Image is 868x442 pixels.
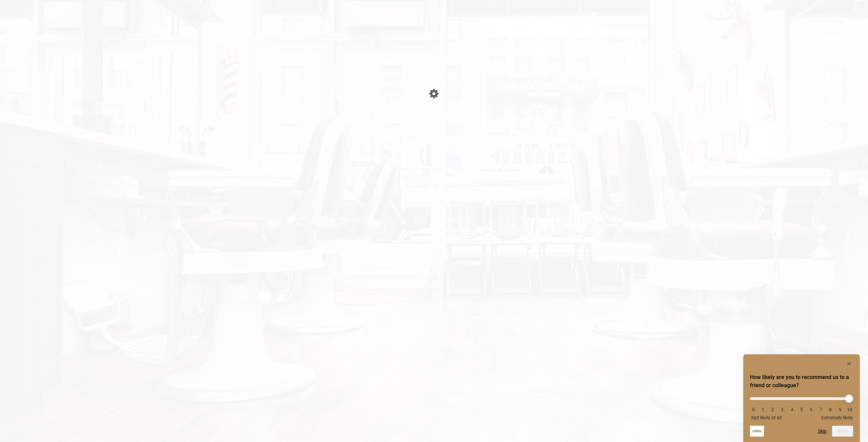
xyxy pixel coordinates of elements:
[750,360,853,437] div: How likely are you to recommend us to a friend or colleague? Select an option from 0 to 10, with ...
[798,407,805,412] li: 5
[751,415,782,420] span: Not likely at all
[808,407,814,412] li: 6
[845,360,853,368] button: Hide survey
[750,373,853,390] h2: How likely are you to recommend us to a friend or colleague? Select an option from 0 to 10, with ...
[759,407,766,412] li: 1
[750,392,853,420] div: How likely are you to recommend us to a friend or colleague? Select an option from 0 to 10, with ...
[832,426,853,437] button: Next question
[789,407,795,412] li: 4
[827,407,834,412] li: 8
[837,407,844,412] li: 9
[779,407,786,412] li: 3
[769,407,776,412] li: 2
[750,407,757,412] li: 0
[817,407,824,412] li: 7
[821,415,853,420] span: Extremely likely
[818,428,827,434] button: Skip
[846,407,853,412] li: 10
